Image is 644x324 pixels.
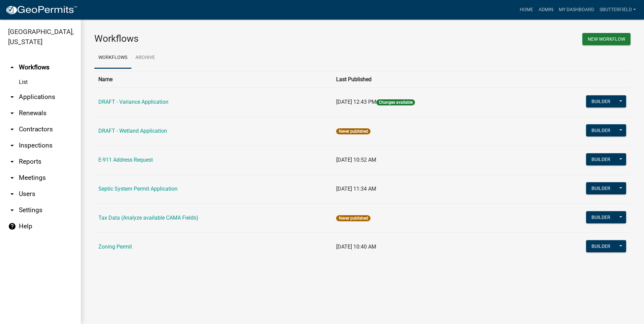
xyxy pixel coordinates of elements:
[98,186,178,192] a: Septic System Permit Application
[98,157,153,163] a: E-911 Address Request
[586,153,616,165] button: Builder
[536,3,556,16] a: Admin
[8,109,16,117] i: arrow_drop_down
[8,141,16,150] i: arrow_drop_down
[8,222,16,230] i: help
[8,158,16,166] i: arrow_drop_down
[8,174,16,182] i: arrow_drop_down
[98,128,167,134] a: DRAFT - Wetland Application
[586,95,616,107] button: Builder
[582,33,631,45] button: New Workflow
[98,215,198,221] a: Tax Data (Analyze available CAMA Fields)
[332,71,523,88] th: Last Published
[376,99,415,105] span: Changes available
[336,244,376,250] span: [DATE] 10:40 AM
[8,125,16,133] i: arrow_drop_down
[597,3,639,16] a: Sbutterfield
[94,71,332,88] th: Name
[336,157,376,163] span: [DATE] 10:52 AM
[8,93,16,101] i: arrow_drop_down
[94,47,131,69] a: Workflows
[336,186,376,192] span: [DATE] 11:34 AM
[336,215,370,221] span: Never published
[131,47,159,69] a: Archive
[98,244,132,250] a: Zoning Permit
[586,240,616,252] button: Builder
[98,99,168,105] a: DRAFT - Variance Application
[336,99,376,105] span: [DATE] 12:43 PM
[586,124,616,136] button: Builder
[586,211,616,223] button: Builder
[336,128,370,134] span: Never published
[8,190,16,198] i: arrow_drop_down
[8,63,16,71] i: arrow_drop_up
[8,206,16,214] i: arrow_drop_down
[517,3,536,16] a: Home
[556,3,597,16] a: My Dashboard
[94,33,357,44] h3: Workflows
[586,182,616,194] button: Builder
